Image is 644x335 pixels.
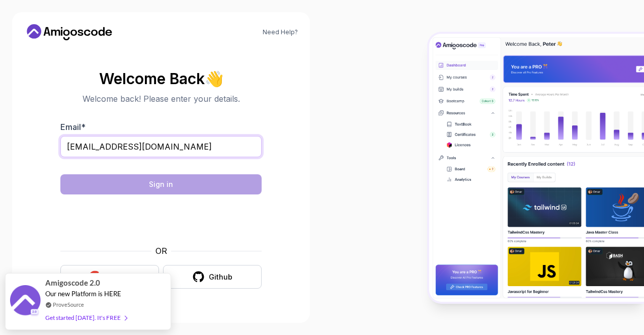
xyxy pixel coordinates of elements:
label: Email * [60,122,86,132]
img: Amigoscode Dashboard [429,34,644,302]
a: ProveSource [53,300,84,309]
img: provesource social proof notification image [10,285,40,318]
a: Need Help? [263,28,298,36]
h2: Welcome Back [60,71,262,87]
div: Sign in [149,179,173,189]
span: 👋 [205,71,223,87]
p: Welcome back! Please enter your details. [60,93,262,105]
span: Our new Platform is HERE [45,290,121,298]
span: Amigoscode 2.0 [45,277,100,289]
a: Home link [24,24,115,40]
input: Enter your email [60,136,262,157]
div: Github [209,272,232,282]
iframe: Widget containing checkbox for hCaptcha security challenge [85,200,237,239]
button: Sign in [60,174,262,194]
div: Google [105,272,131,282]
p: OR [155,245,167,257]
div: Get started [DATE]. It's FREE [45,312,127,323]
button: Google [60,265,159,289]
button: Github [163,265,262,289]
